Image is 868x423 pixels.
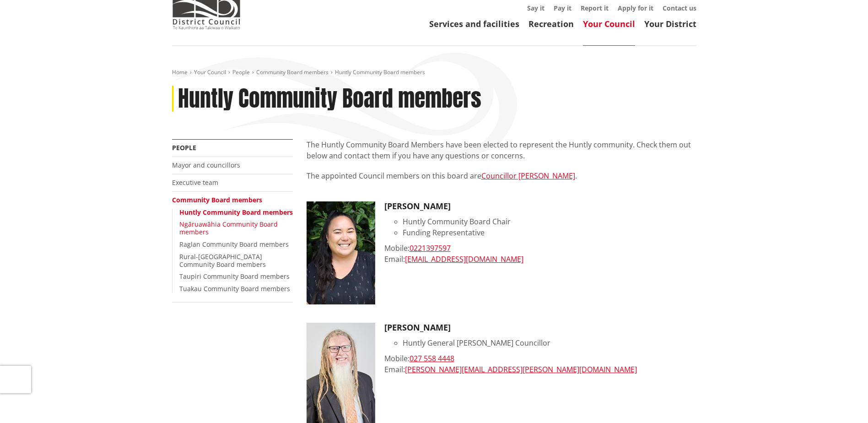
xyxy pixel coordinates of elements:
a: Raglan Community Board members [179,240,289,249]
a: Report it [581,4,609,12]
a: Your Council [583,18,635,29]
a: Recreation [528,18,574,29]
li: Funding Representative [403,227,696,238]
li: Huntly General [PERSON_NAME] Councillor [403,337,696,348]
a: Rural-[GEOGRAPHIC_DATA] Community Board members [179,252,266,269]
a: Community Board members [172,195,262,204]
p: The Huntly Community Board Members have been elected to represent the Huntly community. Check the... [307,139,696,161]
iframe: Messenger Launcher [826,385,859,418]
div: Mobile: [384,243,696,254]
span: Huntly Community Board members [335,68,425,76]
li: Huntly Community Board Chair [403,216,696,227]
a: Mayor and councillors [172,161,240,169]
a: [EMAIL_ADDRESS][DOMAIN_NAME] [405,254,523,264]
a: Apply for it [618,4,653,12]
a: Home [172,68,188,76]
a: Councillor [PERSON_NAME] [481,171,575,181]
a: Tuakau Community Board members [179,284,290,293]
a: Say it [527,4,545,12]
div: Email: [384,364,696,375]
nav: breadcrumb [172,69,696,76]
h1: Huntly Community Board members [178,86,481,112]
a: Taupiri Community Board members [179,272,290,281]
a: Pay it [554,4,571,12]
a: Executive team [172,178,218,187]
a: 027 558 4448 [410,353,454,363]
a: Huntly Community Board members [179,208,293,217]
div: Mobile: [384,353,696,364]
h3: [PERSON_NAME] [384,201,696,211]
a: Your Council [194,68,226,76]
a: Ngāruawāhia Community Board members [179,220,278,236]
a: Community Board members [256,68,329,76]
h3: [PERSON_NAME] [384,323,696,333]
div: Email: [384,254,696,265]
p: The appointed Council members on this board are . [307,170,696,192]
img: Eden Wawatai HCB [307,201,375,304]
a: Contact us [663,4,696,12]
a: [PERSON_NAME][EMAIL_ADDRESS][PERSON_NAME][DOMAIN_NAME] [405,364,637,374]
a: Your District [644,18,696,29]
a: People [232,68,250,76]
a: 0221397597 [410,243,451,253]
a: People [172,143,196,152]
a: Services and facilities [429,18,519,29]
